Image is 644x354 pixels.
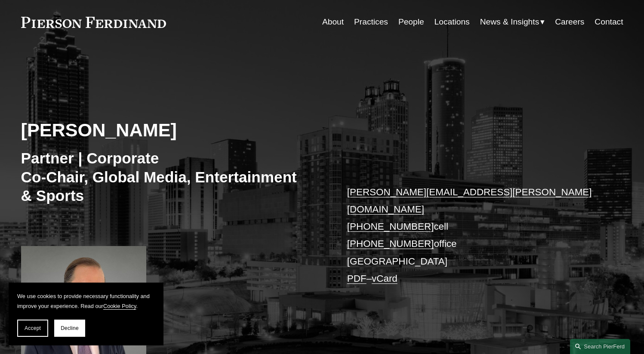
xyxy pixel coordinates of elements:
span: Accept [25,325,41,331]
section: Cookie banner [9,283,163,345]
button: Accept [17,320,48,337]
span: Decline [61,325,79,331]
a: Cookie Policy [103,303,136,309]
p: cell office [GEOGRAPHIC_DATA] – [347,184,598,288]
a: Locations [434,14,470,30]
a: folder dropdown [480,14,545,30]
h3: Partner | Corporate Co-Chair, Global Media, Entertainment & Sports [21,149,297,205]
a: People [398,14,424,30]
a: [PHONE_NUMBER] [347,221,434,232]
span: News & Insights [480,15,539,30]
a: Contact [595,14,623,30]
a: About [322,14,344,30]
a: Careers [555,14,584,30]
p: We use cookies to provide necessary functionality and improve your experience. Read our . [17,291,155,311]
a: Search this site [570,339,630,354]
a: [PHONE_NUMBER] [347,238,434,249]
a: Practices [354,14,388,30]
h2: [PERSON_NAME] [21,119,322,141]
a: [PERSON_NAME][EMAIL_ADDRESS][PERSON_NAME][DOMAIN_NAME] [347,187,592,215]
button: Decline [54,320,85,337]
a: PDF [347,273,367,284]
a: vCard [372,273,397,284]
